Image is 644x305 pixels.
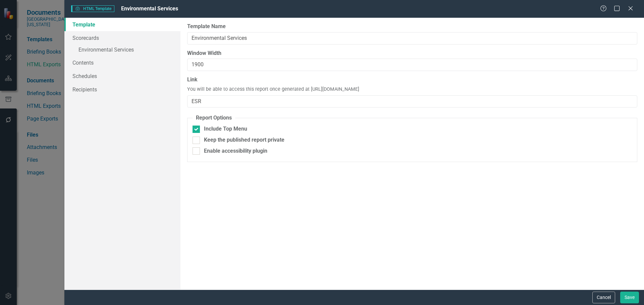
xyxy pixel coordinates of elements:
div: Enable accessibility plugin [204,147,267,155]
legend: Report Options [193,114,235,122]
div: Include Top Menu [204,125,247,133]
a: Contents [64,56,180,69]
button: Cancel [592,292,615,303]
span: Environmental Services [121,5,178,12]
label: Link [187,76,637,84]
a: Scorecards [64,31,180,45]
a: Recipients [64,83,180,96]
label: Template Name [187,23,637,30]
a: Schedules [64,69,180,83]
a: Environmental Services [64,45,180,56]
span: You will be able to access this report once generated at [URL][DOMAIN_NAME] [187,86,359,93]
div: Keep the published report private [204,136,284,144]
label: Window Width [187,50,637,57]
button: Save [620,292,639,303]
span: HTML Template [71,5,114,12]
a: Template [64,18,180,31]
